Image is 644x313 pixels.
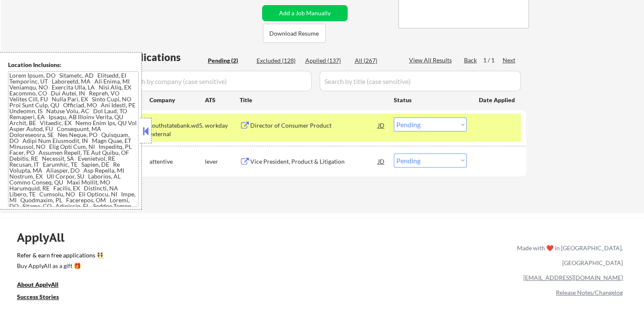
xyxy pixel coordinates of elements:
[121,52,205,62] div: Applications
[205,157,240,166] div: lever
[149,96,205,104] div: Company
[377,117,386,133] div: JD
[208,56,250,65] div: Pending (2)
[240,96,386,104] div: Title
[464,56,478,64] div: Back
[320,71,521,91] input: Search by title (case sensitive)
[409,56,454,64] div: View All Results
[17,293,59,300] u: Success Stories
[17,263,102,269] div: Buy ApplyAll as a gift 🎁
[503,56,516,64] div: Next
[149,121,205,138] div: southstatebank.wd5.external
[305,56,348,65] div: Applied (137)
[262,5,348,21] button: Add a Job Manually
[250,121,378,130] div: Director of Consumer Product
[17,280,70,291] a: About ApplyAll
[205,121,240,130] div: workday
[121,71,312,91] input: Search by company (case sensitive)
[17,230,74,245] div: ApplyAll
[556,289,623,296] a: Release Notes/Changelog
[17,292,70,303] a: Success Stories
[523,274,623,281] a: [EMAIL_ADDRESS][DOMAIN_NAME]
[355,56,397,65] div: All (267)
[17,261,102,272] a: Buy ApplyAll as a gift 🎁
[17,281,58,288] u: About ApplyAll
[394,92,467,107] div: Status
[257,56,299,65] div: Excluded (128)
[17,252,340,261] a: Refer & earn free applications 👯‍♀️
[514,240,623,270] div: Made with ❤️ in [GEOGRAPHIC_DATA], [GEOGRAPHIC_DATA]
[479,96,516,104] div: Date Applied
[8,61,138,69] div: Location Inclusions:
[149,157,205,166] div: attentive
[250,157,378,166] div: Vice President, Product & Litigation
[483,56,503,64] div: 1 / 1
[377,154,386,169] div: JD
[205,96,240,104] div: ATS
[263,24,326,43] button: Download Resume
